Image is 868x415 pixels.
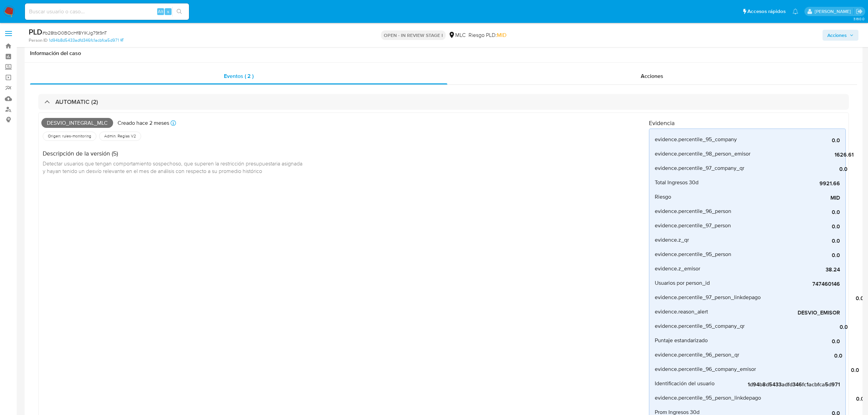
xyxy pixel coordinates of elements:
p: Creado hace 2 meses [118,119,169,127]
h1: Información del caso [30,50,857,57]
span: MID [497,31,506,39]
span: Desvio_integral_mlc [41,118,113,128]
p: OPEN - IN REVIEW STAGE I [381,30,446,40]
span: Detectar usuarios que tengan comportamiento sospechoso, que superen la restricción presupuestaria... [43,160,304,175]
b: Person ID [29,37,48,43]
span: Accesos rápidos [747,8,786,15]
span: # b28tbO0BOcHf8YIKJg79t9nT [42,29,107,36]
span: Alt [158,8,163,15]
a: 1d94b8d5433adfd346fc1acbfca5d971 [49,37,123,43]
button: Acciones [823,30,858,41]
span: Acciones [827,30,847,41]
b: PLD [29,26,42,37]
div: AUTOMATIC (2) [38,94,849,110]
span: s [167,8,169,15]
a: Salir [856,8,863,15]
a: Notificaciones [792,9,798,14]
h3: AUTOMATIC (2) [55,98,98,106]
span: Origen: rules-monitoring [47,133,92,139]
span: Eventos ( 2 ) [224,72,254,80]
span: Acciones [641,72,663,80]
input: Buscar usuario o caso... [25,7,189,16]
span: Riesgo PLD: [469,31,506,39]
p: valentina.fiuri@mercadolibre.com [815,8,853,15]
button: search-icon [172,7,186,16]
h4: Descripción de la versión (5) [43,150,304,157]
div: MLC [448,31,466,39]
span: Admin. Reglas V2 [104,133,137,139]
